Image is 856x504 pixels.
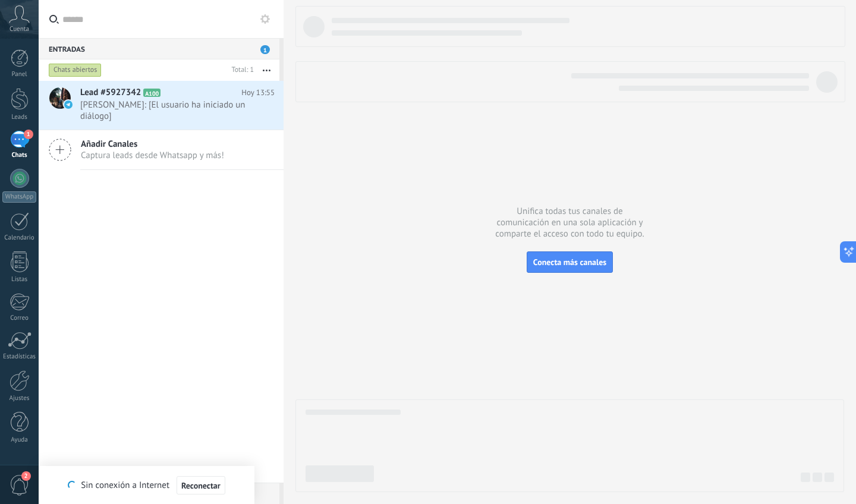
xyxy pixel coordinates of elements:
[21,471,31,481] span: 2
[254,59,279,81] button: Más
[2,395,37,402] div: Ajustes
[39,81,284,130] a: Lead #5927342 A100 Hoy 13:55 [PERSON_NAME]: [El usuario ha iniciado un diálogo]
[24,130,33,139] span: 1
[2,436,37,444] div: Ayuda
[2,114,37,121] div: Leads
[177,476,225,495] button: Reconectar
[533,257,606,267] span: Conecta más canales
[10,26,29,33] span: Cuenta
[181,481,221,490] span: Reconectar
[49,63,102,77] div: Chats abiertos
[2,191,36,203] div: WhatsApp
[527,251,613,273] button: Conecta más canales
[64,100,73,109] img: telegram-sm.svg
[68,475,225,495] div: Sin conexión a Internet
[2,152,37,159] div: Chats
[2,353,37,361] div: Estadísticas
[241,87,275,99] span: Hoy 13:55
[81,150,224,161] span: Captura leads desde Whatsapp y más!
[80,87,141,99] span: Lead #5927342
[260,45,270,54] span: 1
[81,138,224,150] span: Añadir Canales
[2,314,37,322] div: Correo
[2,234,37,242] div: Calendario
[2,276,37,283] div: Listas
[39,38,279,59] div: Entradas
[80,99,252,122] span: [PERSON_NAME]: [El usuario ha iniciado un diálogo]
[143,89,160,97] span: A100
[227,64,254,76] div: Total: 1
[2,71,37,78] div: Panel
